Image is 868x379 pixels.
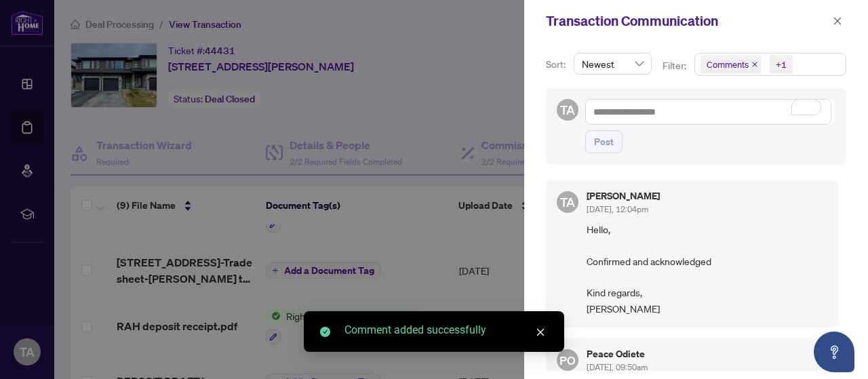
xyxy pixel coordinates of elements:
span: Comments [707,58,749,71]
span: [DATE], 12:04pm [587,204,648,214]
button: Open asap [814,332,854,372]
span: [DATE], 09:50am [587,362,648,372]
span: PO [559,351,575,369]
h5: [PERSON_NAME] [587,191,660,201]
span: close [536,327,545,337]
h5: Peace Odiete [587,349,648,359]
span: TA [560,193,575,212]
p: Sort: [546,57,568,72]
textarea: To enrich screen reader interactions, please activate Accessibility in Grammarly extension settings [585,99,831,124]
span: Newest [582,54,644,74]
span: TA [560,100,575,119]
p: Filter: [663,58,688,73]
div: Comment added successfully [344,322,548,338]
span: close [833,16,842,26]
button: Post [585,130,623,153]
span: Hello, Confirmed and acknowledged Kind regards, [PERSON_NAME] [587,222,827,317]
span: close [751,61,758,68]
span: Comments [701,55,762,74]
a: Close [533,325,548,340]
div: Transaction Communication [546,11,829,31]
div: +1 [776,58,787,71]
span: check-circle [320,327,330,337]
